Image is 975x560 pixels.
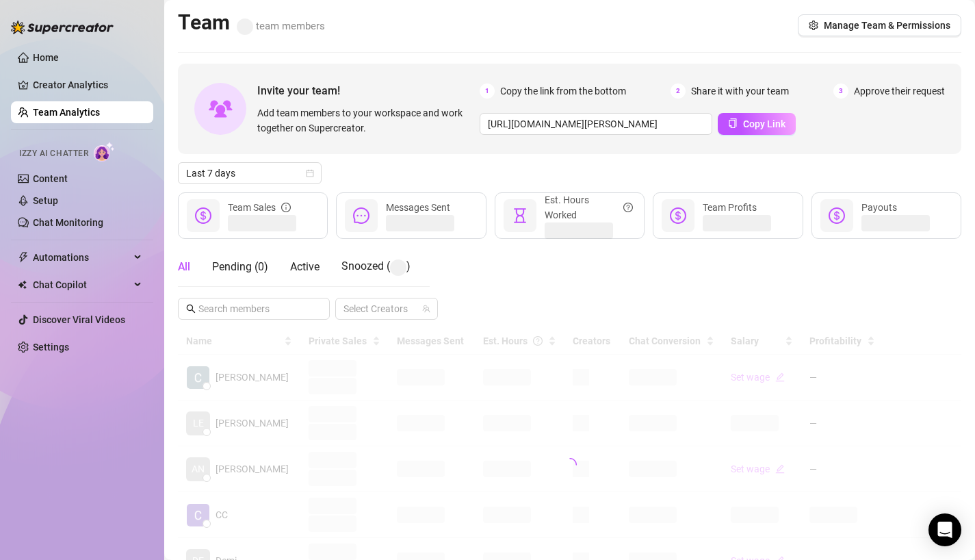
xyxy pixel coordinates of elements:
div: Est. Hours Worked [545,192,633,222]
a: Discover Viral Videos [33,314,125,325]
span: hourglass [512,207,528,224]
img: AI Chatter [94,142,115,162]
div: Open Intercom Messenger [928,513,961,546]
span: setting [809,21,818,30]
span: Last 7 days [186,163,313,183]
span: Messages Sent [386,202,450,213]
span: 3 [833,84,848,99]
span: 2 [671,84,686,99]
img: Chat Copilot [18,280,27,290]
div: Team Sales [228,200,291,215]
span: dollar-circle [195,207,211,224]
span: Copy Link [743,118,785,129]
span: loading [563,458,577,472]
span: Team Profits [703,202,757,213]
h2: Team [178,10,325,36]
a: Settings [33,342,69,353]
span: search [186,304,196,314]
span: Add team members to your workspace and work together on Supercreator. [257,105,474,136]
span: Manage Team & Permissions [824,20,950,31]
span: Izzy AI Chatter [19,147,88,160]
button: Copy Link [718,113,796,135]
a: Team Analytics [33,107,100,118]
span: calendar [306,169,314,177]
span: Share it with your team [691,84,789,99]
a: Content [33,173,68,184]
span: Snoozed ( ) [341,259,411,272]
span: Active [290,260,320,273]
span: Automations [33,246,130,268]
input: Search members [198,301,311,316]
div: All [178,259,190,275]
span: question-circle [623,192,633,222]
span: team members [237,20,325,32]
span: Payouts [861,202,897,213]
span: 1 [480,84,495,99]
span: Approve their request [854,84,945,99]
a: Chat Monitoring [33,217,103,228]
span: copy [728,118,738,128]
span: Chat Copilot [33,274,130,296]
span: team [422,305,430,313]
span: Invite your team! [257,82,480,99]
span: message [353,207,369,224]
a: Home [33,52,59,63]
span: dollar-circle [829,207,845,224]
img: logo-BBDzfeDw.svg [11,21,114,34]
div: Pending ( 0 ) [212,259,268,275]
span: Copy the link from the bottom [500,84,626,99]
span: info-circle [281,200,291,215]
span: dollar-circle [670,207,686,224]
a: Creator Analytics [33,74,142,96]
span: thunderbolt [18,252,29,263]
button: Manage Team & Permissions [798,14,961,36]
a: Setup [33,195,58,206]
